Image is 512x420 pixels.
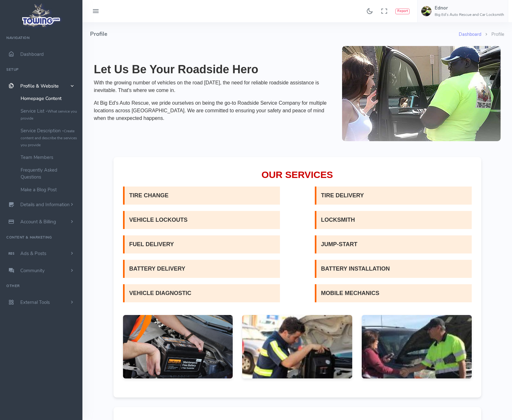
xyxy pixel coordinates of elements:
[315,211,472,229] li: LOCKSMITH
[20,267,45,274] span: Community
[123,170,472,180] h2: OUR SERVICES
[20,219,56,225] span: Account & Billing
[94,63,333,76] h1: Let Us Be Your Roadside Hero
[16,151,82,164] a: Team Members
[315,260,472,278] li: BATTERY INSTALLATION
[459,31,481,37] a: Dashboard
[20,299,50,305] span: External Tools
[435,13,504,17] h6: Big Ed's Auto Rescue and Car Locksmith
[20,51,44,57] span: Dashboard
[123,284,280,302] li: VEHICLE DIAGNOSTIC
[421,6,431,16] img: user-image
[123,260,280,278] li: BATTERY DELIVERY
[16,105,82,124] a: Service List -What service you provide
[21,128,77,148] small: Create content and describe the services you provide
[94,99,333,122] p: At Big Ed's Auto Rescue, we pride ourselves on being the go-to Roadside Service Company for multi...
[16,164,82,183] a: Frequently Asked Questions
[20,202,70,208] span: Details and Information
[123,235,280,253] li: FUEL DELIVERY
[123,211,280,229] li: VEHICLE LOCKOUTS
[242,315,352,388] img: Profile_MQR7EPHTS_24278
[16,124,82,151] a: Service Description -Create content and describe the services you provide
[21,109,77,121] small: What service you provide
[315,284,472,302] li: MOBILE MECHANICS
[20,83,59,89] span: Profile & Website
[94,79,333,94] p: With the growing number of vehicles on the road [DATE], the need for reliable roadside assistance...
[123,187,280,205] li: TIRE CHANGE
[20,2,63,29] img: logo
[395,9,410,14] button: Report
[315,235,472,253] li: JUMP-START
[20,250,46,257] span: Ads & Posts
[315,187,472,205] li: TIRE DELIVERY
[16,92,82,105] a: Homepage Content
[481,31,504,38] li: Profile
[435,5,504,10] h5: Ednor
[16,183,82,196] a: Make a Blog Post
[90,22,459,46] h4: Profile
[123,315,233,382] img: Profile_D6BK9Y2BE_24278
